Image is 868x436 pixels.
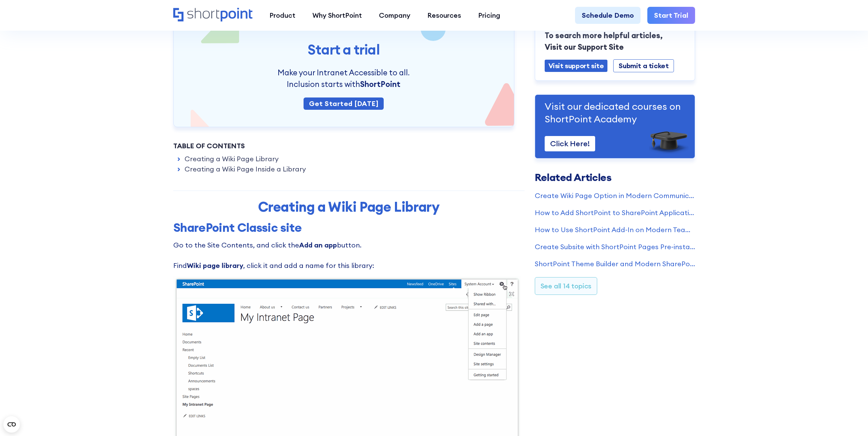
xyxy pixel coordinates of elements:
h3: SharePoint Classic site [173,220,525,235]
a: Start Trial [647,7,695,24]
h2: Creating a Wiki Page Library [221,199,477,215]
a: How to Add ShortPoint to SharePoint Application Pages [535,208,695,218]
a: Creating a Wiki Page Inside a Library [185,164,306,174]
p: Visit our dedicated courses on ShortPoint Academy [545,100,685,125]
strong: ShortPoint [360,79,400,89]
a: Schedule Demo [575,7,641,24]
h3: Start a trial [191,41,497,59]
a: Create Wiki Page Option in Modern Communication Site Is Missing [535,191,695,201]
div: Resources [427,10,461,20]
div: Table of Contents [173,141,525,151]
strong: Wiki page library [187,261,243,270]
a: Resources [419,7,470,24]
div: Product [269,10,295,20]
a: Company [370,7,419,24]
div: Company [379,10,410,20]
a: Product [261,7,304,24]
a: Pricing [470,7,509,24]
p: Make your Intranet Accessible to all. Inclusion starts with [252,67,436,90]
h3: Related Articles [535,172,695,182]
a: See all 14 topics [535,277,598,295]
a: Why ShortPoint [304,7,370,24]
iframe: Chat Widget [745,357,868,436]
div: Why ShortPoint [312,10,362,20]
a: Submit a ticket [613,59,674,72]
a: How to Use ShortPoint Add-In on Modern Team Sites (deprecated) [535,225,695,235]
a: Creating a Wiki Page Library [185,154,279,164]
button: Open CMP widget [3,416,20,433]
p: To search more helpful articles, Visit our Support Site [545,30,685,53]
a: Click Here! [545,136,595,151]
strong: Add an app [299,241,337,249]
div: Pricing [478,10,500,20]
a: Create Subsite with ShortPoint Pages Pre-installed & Pre-configured [535,242,695,252]
a: Visit support site [545,60,608,72]
a: ShortPoint Theme Builder and Modern SharePoint Pages [535,259,695,269]
a: get started [DATE] [304,97,384,110]
a: Home [173,8,253,22]
p: Go to the Site Contents, and click the button. Find , click it and add a name for this library: [173,240,525,271]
